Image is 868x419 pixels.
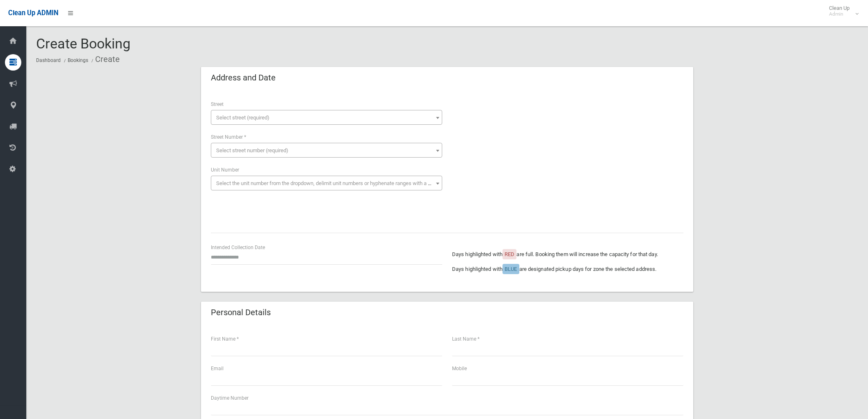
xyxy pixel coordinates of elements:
[201,305,281,321] header: Personal Details
[829,11,850,17] small: Admin
[825,5,858,17] span: Clean Up
[452,250,683,259] p: Days highlighted with are full. Booking them will increase the capacity for that day.
[505,266,517,272] span: BLUE
[216,147,288,153] span: Select street number (required)
[8,9,58,17] span: Clean Up ADMIN
[36,57,61,63] a: Dashboard
[201,70,286,86] header: Address and Date
[36,35,130,52] span: Create Booking
[68,57,88,63] a: Bookings
[89,52,120,67] li: Create
[505,251,514,257] span: RED
[216,180,445,186] span: Select the unit number from the dropdown, delimit unit numbers or hyphenate ranges with a comma
[216,114,270,121] span: Select street (required)
[452,264,683,274] p: Days highlighted with are designated pickup days for zone the selected address.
